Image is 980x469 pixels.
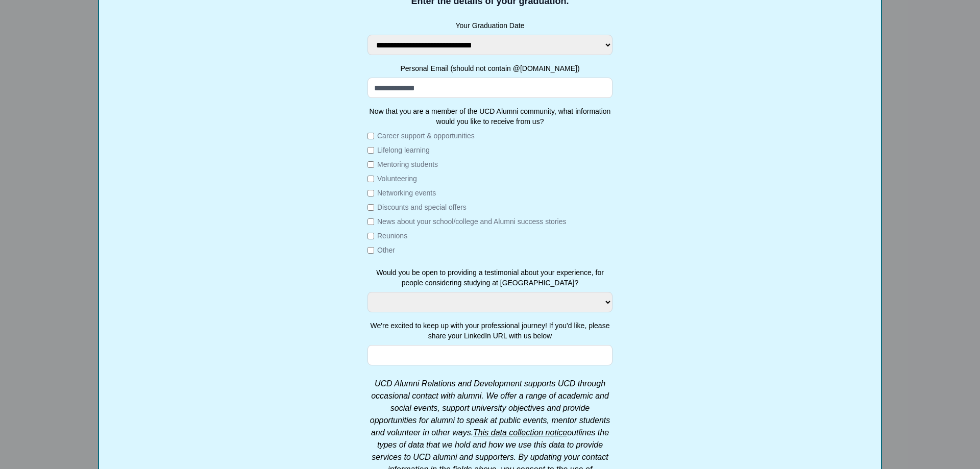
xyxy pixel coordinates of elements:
[377,202,467,212] label: Discounts and special offers
[377,145,430,155] label: Lifelong learning
[367,20,612,31] label: Your Graduation Date
[377,231,407,241] label: Reunions
[377,245,395,255] label: Other
[377,131,475,141] label: Career support & opportunities
[367,320,612,341] label: We're excited to keep up with your professional journey! If you'd like, please share your LinkedI...
[377,216,566,227] label: News about your school/college and Alumni success stories
[367,63,612,73] label: Personal Email (should not contain @[DOMAIN_NAME])
[473,428,567,437] a: This data collection notice
[367,267,612,288] label: Would you be open to providing a testimonial about your experience, for people considering studyi...
[367,106,612,127] label: Now that you are a member of the UCD Alumni community, what information would you like to receive...
[377,159,438,169] label: Mentoring students
[377,188,436,198] label: Networking events
[377,174,417,184] label: Volunteering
